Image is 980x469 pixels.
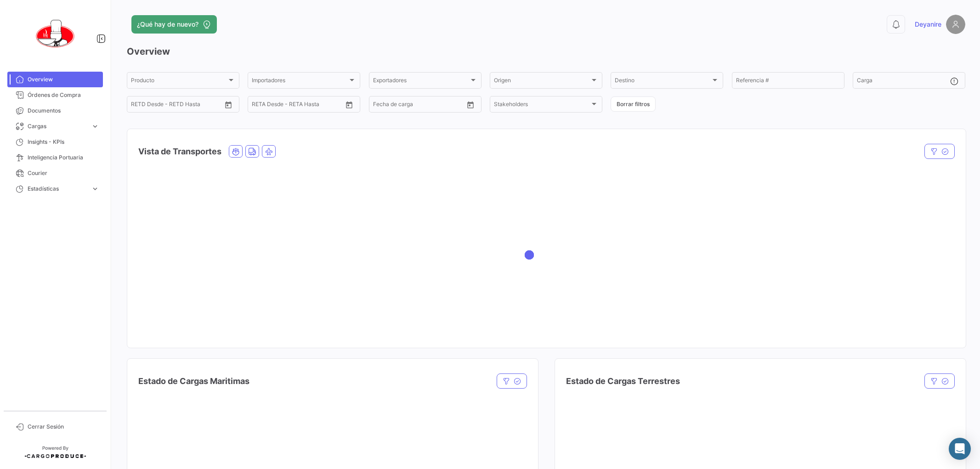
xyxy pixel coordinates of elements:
span: expand_more [91,122,99,130]
input: Desde [252,102,268,109]
input: Desde [373,102,390,109]
button: Air [262,146,275,157]
img: placeholder-user.png [946,15,965,34]
button: ¿Qué hay de nuevo? [131,15,217,34]
span: Origen [494,79,590,85]
button: Open calendar [464,98,477,112]
button: Ocean [229,146,242,157]
span: Cargas [28,122,87,130]
a: Courier [7,165,103,181]
img: 0621d632-ab00-45ba-b411-ac9e9fb3f036.png [32,11,78,57]
span: Overview [28,75,99,84]
span: Exportadores [373,79,469,85]
button: Borrar filtros [611,96,656,112]
input: Hasta [275,102,318,109]
span: Inteligencia Portuaria [28,153,99,162]
span: Estadísticas [28,185,87,193]
span: expand_more [91,185,99,193]
button: Open calendar [221,98,235,112]
span: Stakeholders [494,102,590,109]
span: Importadores [252,79,348,85]
span: Destino [615,79,711,85]
span: Insights - KPIs [28,138,99,146]
input: Desde [131,102,147,109]
span: Órdenes de Compra [28,91,99,99]
button: Open calendar [342,98,356,112]
a: Documentos [7,103,103,119]
span: Courier [28,169,99,177]
input: Hasta [396,102,440,109]
a: Overview [7,72,103,87]
h4: Estado de Cargas Terrestres [566,375,680,388]
a: Órdenes de Compra [7,87,103,103]
button: Land [246,146,259,157]
input: Hasta [154,102,198,109]
div: Abrir Intercom Messenger [949,438,971,460]
span: Deyanire [915,20,941,29]
span: Producto [131,79,227,85]
a: Inteligencia Portuaria [7,150,103,165]
span: Cerrar Sesión [28,423,99,431]
span: Documentos [28,107,99,115]
h4: Vista de Transportes [138,145,221,158]
a: Insights - KPIs [7,134,103,150]
span: ¿Qué hay de nuevo? [137,20,198,29]
h3: Overview [127,45,965,58]
h4: Estado de Cargas Maritimas [138,375,249,388]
